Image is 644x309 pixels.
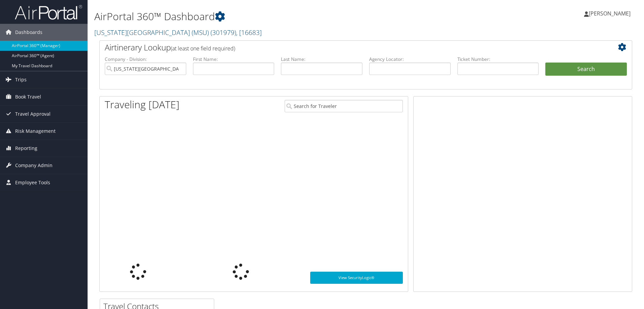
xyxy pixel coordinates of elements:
[15,71,27,88] span: Trips
[236,28,262,37] span: , [ 16683 ]
[15,88,41,105] span: Book Travel
[193,56,275,63] label: First Name:
[94,28,262,37] a: [US_STATE][GEOGRAPHIC_DATA] (MSU)
[281,56,362,63] label: Last Name:
[285,100,403,112] input: Search for Traveler
[15,140,37,157] span: Reporting
[94,9,456,24] h1: AirPortal 360™ Dashboard
[105,98,180,112] h1: Traveling [DATE]
[457,56,539,63] label: Ticket Number:
[15,174,50,191] span: Employee Tools
[584,3,637,24] a: [PERSON_NAME]
[15,106,51,122] span: Travel Approval
[105,42,582,53] h2: Airtinerary Lookup
[171,45,235,52] span: (at least one field required)
[211,28,236,37] span: ( 301979 )
[589,10,631,17] span: [PERSON_NAME]
[105,56,186,63] label: Company - Division:
[369,56,451,63] label: Agency Locator:
[15,123,56,140] span: Risk Management
[15,4,82,20] img: airportal-logo.png
[310,272,403,284] a: View SecurityLogic®
[15,24,42,41] span: Dashboards
[545,63,627,76] button: Search
[15,157,53,174] span: Company Admin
